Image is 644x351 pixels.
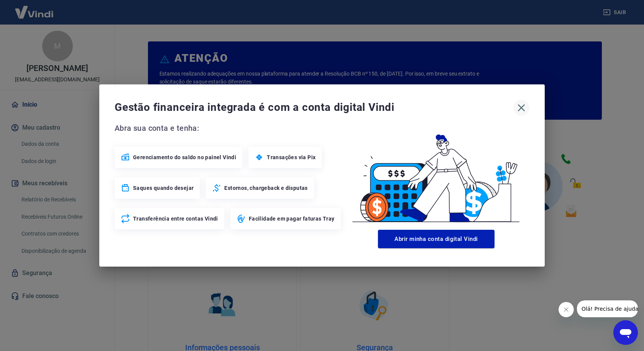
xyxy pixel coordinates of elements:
span: Gerenciamento do saldo no painel Vindi [133,153,236,161]
img: Good Billing [343,122,529,227]
iframe: Mensagem da empresa [577,300,638,317]
span: Facilidade em pagar faturas Tray [249,215,335,222]
iframe: Botão para abrir a janela de mensagens [613,320,638,345]
span: Saques quando desejar [133,184,194,192]
iframe: Fechar mensagem [559,302,574,317]
span: Olá! Precisa de ajuda? [5,5,64,12]
span: Transações via Pix [267,153,315,161]
button: Abrir minha conta digital Vindi [378,230,495,248]
span: Estornos, chargeback e disputas [224,184,307,192]
span: Transferência entre contas Vindi [133,215,218,222]
span: Gestão financeira integrada é com a conta digital Vindi [115,100,513,115]
span: Abra sua conta e tenha: [115,122,343,134]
